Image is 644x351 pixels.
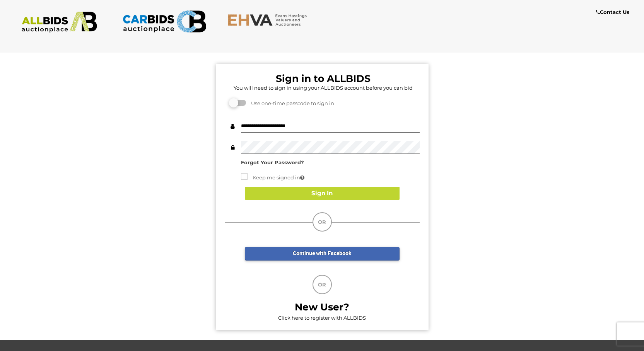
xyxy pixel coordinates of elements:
[276,73,371,84] b: Sign in to ALLBIDS
[313,212,332,232] div: OR
[17,12,101,33] img: ALLBIDS.com.au
[596,8,631,17] a: Contact Us
[295,301,349,313] b: New User?
[241,159,304,165] a: Forgot Your Password?
[227,14,311,26] img: EHVA.com.au
[245,187,400,200] button: Sign In
[227,85,420,90] h5: You will need to sign in using your ALLBIDS account before you can bid
[278,315,366,321] a: Click here to register with ALLBIDS
[313,275,332,294] div: OR
[247,100,334,106] span: Use one-time passcode to sign in
[241,173,304,182] label: Keep me signed in
[596,9,629,15] b: Contact Us
[122,8,206,35] img: CARBIDS.com.au
[245,247,400,261] a: Continue with Facebook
